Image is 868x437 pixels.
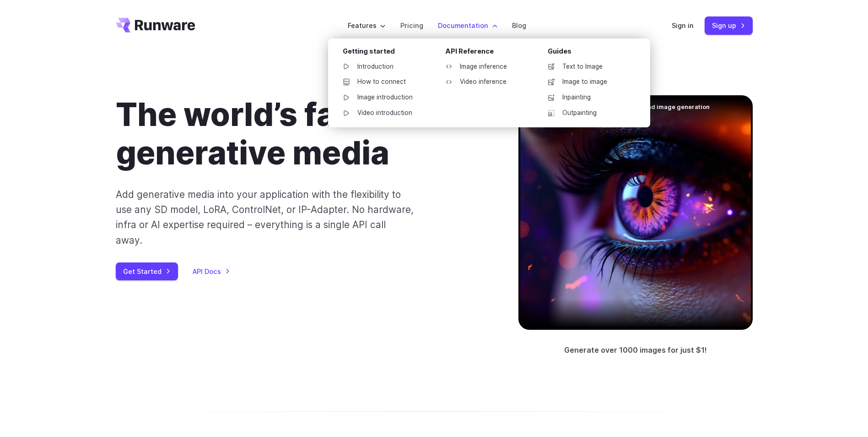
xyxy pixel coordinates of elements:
[116,18,195,33] a: Go to /
[400,20,423,31] a: Pricing
[116,187,415,248] p: Add generative media into your application with the flexibility to use any SD model, LoRA, Contro...
[540,75,636,89] a: Image to image
[116,95,489,172] h1: The world’s fastest generative media
[193,266,230,277] a: API Docs
[564,344,707,356] p: Generate over 1000 images for just $1!
[548,46,636,60] div: Guides
[438,60,533,74] a: Image inference
[343,46,431,60] div: Getting started
[116,262,178,280] a: Get Started
[438,20,497,31] label: Documentation
[672,20,694,31] a: Sign in
[335,75,431,89] a: How to connect
[438,75,533,89] a: Video inference
[540,60,636,74] a: Text to Image
[335,60,431,74] a: Introduction
[540,91,636,104] a: Inpainting
[335,91,431,104] a: Image introduction
[512,20,526,31] a: Blog
[335,106,431,120] a: Video introduction
[705,16,753,34] a: Sign up
[348,20,386,31] label: Features
[540,106,636,120] a: Outpainting
[445,46,533,60] div: API Reference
